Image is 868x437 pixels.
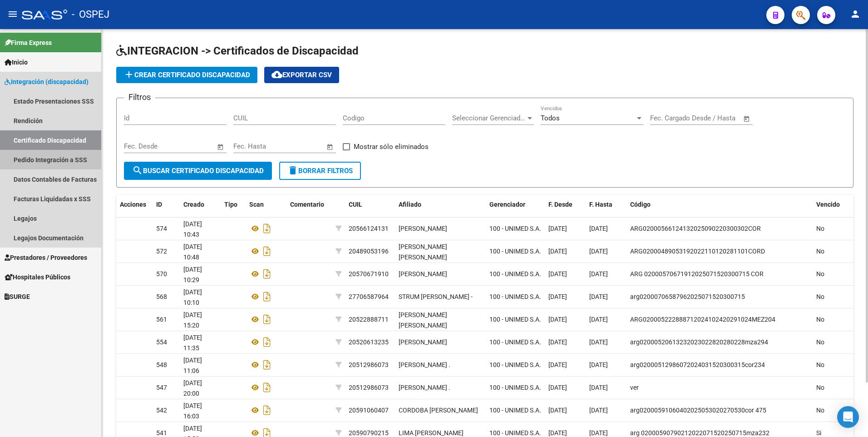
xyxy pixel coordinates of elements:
span: [DATE] 20:00 [183,379,202,397]
button: Open calendar [742,114,752,124]
div: 20512986073 [349,382,389,393]
span: 100 - UNIMED S.A. [489,293,541,300]
input: Fecha inicio [233,142,270,150]
span: Código [630,201,651,208]
i: Descargar documento [261,358,273,372]
span: ARG02000566124132025090220300302COR [630,225,761,232]
i: Descargar documento [261,244,273,258]
i: Descargar documento [261,289,273,304]
span: [DATE] [589,361,608,368]
div: 20522888711 [349,314,389,325]
span: ARG 02000570671912025071520300715 COR [630,270,764,278]
span: ARG020005222888712024102420291024MEZ204 [630,316,775,323]
span: [PERSON_NAME] [399,338,447,346]
span: Acciones [120,201,146,208]
datatable-header-cell: ID [153,195,180,214]
button: Exportar CSV [264,67,339,83]
span: 547 [156,384,167,391]
input: Fecha inicio [124,142,161,150]
i: Descargar documento [261,267,273,281]
span: 100 - UNIMED S.A. [489,225,541,232]
button: Open calendar [216,142,226,152]
button: Crear Certificado Discapacidad [116,67,257,83]
span: Creado [183,201,204,208]
div: 20512986073 [349,360,389,370]
i: Descargar documento [261,221,273,236]
span: Afiliado [399,201,421,208]
span: [DATE] [548,429,567,437]
span: [DATE] 11:35 [183,334,202,352]
span: [PERSON_NAME] . [399,384,450,391]
span: ver [630,384,639,391]
span: LIMA [PERSON_NAME] [399,429,464,437]
span: Si [816,429,821,437]
span: [DATE] [589,429,608,437]
span: Vencido [816,201,840,208]
i: Descargar documento [261,335,273,349]
span: [DATE] [548,248,567,255]
span: [DATE] 10:10 [183,288,202,306]
datatable-header-cell: Código [626,195,813,214]
datatable-header-cell: Afiliado [395,195,486,214]
span: Firma Express [5,38,52,48]
span: [DATE] [589,225,608,232]
span: [PERSON_NAME] [399,270,447,278]
span: 572 [156,248,167,255]
span: F. Desde [548,201,572,208]
button: Buscar Certificado Discapacidad [124,162,272,180]
span: Borrar Filtros [287,167,353,175]
span: [DATE] [548,316,567,323]
span: [DATE] 15:20 [183,311,202,329]
span: [DATE] 10:43 [183,220,202,238]
span: [DATE] [589,270,608,278]
span: [PERSON_NAME] [PERSON_NAME] [399,243,447,261]
datatable-header-cell: Vencido [813,195,853,214]
span: 548 [156,361,167,368]
span: [DATE] 16:03 [183,402,202,420]
div: 20566124131 [349,223,389,234]
span: [PERSON_NAME] [PERSON_NAME] [399,311,447,329]
span: 541 [156,429,167,437]
span: [DATE] [589,248,608,255]
span: No [816,338,824,346]
button: Borrar Filtros [279,162,361,180]
datatable-header-cell: CUIL [345,195,395,214]
mat-icon: menu [7,9,18,20]
span: Exportar CSV [271,71,332,79]
span: [DATE] [589,293,608,300]
span: [DATE] 11:06 [183,357,202,374]
span: No [816,384,824,391]
span: STRUM [PERSON_NAME] - [399,293,473,300]
mat-icon: search [132,165,143,176]
h3: Filtros [124,91,155,104]
datatable-header-cell: F. Hasta [586,195,626,214]
span: 100 - UNIMED S.A. [489,384,541,391]
span: No [816,316,824,323]
i: Descargar documento [261,380,273,395]
input: Fecha inicio [650,114,687,122]
span: No [816,225,824,232]
span: 561 [156,316,167,323]
span: Todos [541,114,560,122]
span: Seleccionar Gerenciador [452,114,526,122]
span: Inicio [5,57,28,67]
span: 100 - UNIMED S.A. [489,361,541,368]
span: No [816,361,824,368]
div: 20570671910 [349,269,389,279]
span: CUIL [349,201,362,208]
span: No [816,248,824,255]
span: Prestadores / Proveedores [5,253,87,263]
span: 100 - UNIMED S.A. [489,338,541,346]
div: 20520613235 [349,337,389,348]
span: Mostrar sólo eliminados [354,141,429,152]
span: [DATE] [589,316,608,323]
i: Descargar documento [261,312,273,327]
span: No [816,293,824,300]
div: 27706587964 [349,292,389,302]
i: Descargar documento [261,403,273,417]
div: Open Intercom Messenger [837,406,859,428]
span: arg02000512986072024031520300315cor234 [630,361,765,368]
span: 100 - UNIMED S.A. [489,407,541,414]
span: [DATE] [548,293,567,300]
span: 100 - UNIMED S.A. [489,248,541,255]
